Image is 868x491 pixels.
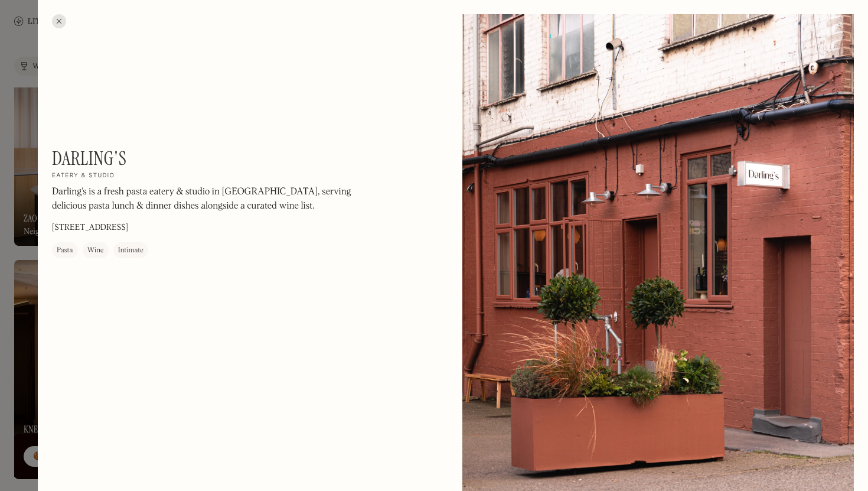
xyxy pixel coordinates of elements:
[52,222,128,235] p: [STREET_ADDRESS]
[57,245,73,257] div: Pasta
[52,186,371,214] p: Darling's is a fresh pasta eatery & studio in [GEOGRAPHIC_DATA], serving delicious pasta lunch & ...
[52,147,126,170] h1: Darling's
[52,173,115,181] h2: Eatery & studio
[87,245,104,257] div: Wine
[118,245,143,257] div: Intimate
